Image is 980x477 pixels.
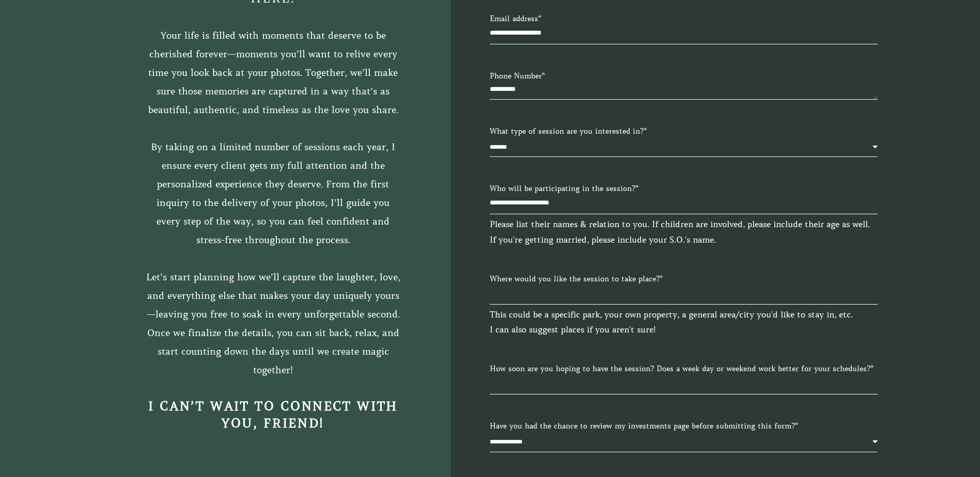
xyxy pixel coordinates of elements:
strong: I can’t wait to connect with you, friend! [148,399,403,432]
p: Please list their names & relation to you. If children are involved, please include their age as ... [490,217,878,247]
label: Where would you like the session to take place? [490,273,878,287]
p: By taking on a limited number of sessions each year, I ensure every client gets my full attention... [144,138,402,249]
label: How soon are you hoping to have the session? Does a week day or weekend work better for your sche... [490,363,878,377]
p: Your life is filled with moments that deserve to be cherished forever—moments you’ll want to reli... [144,26,402,119]
label: Email address [490,13,878,27]
label: Who will be participating in the session? [490,183,878,197]
label: Have you had the chance to review my investments page before submitting this form? [490,420,878,434]
p: This could be a specific park, your own property, a general area/city you'd like to stay in, etc.... [490,307,878,338]
p: Let’s start planning how we’ll capture the laughter, love, and everything else that makes your da... [144,268,402,379]
label: Phone Number [490,70,878,84]
label: What type of session are you interested in? [490,125,878,139]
